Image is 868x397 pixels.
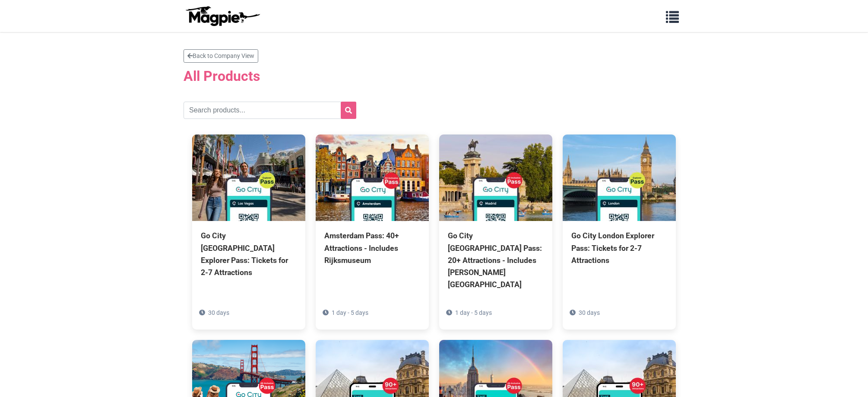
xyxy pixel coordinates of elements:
a: Amsterdam Pass: 40+ Attractions - Includes Rijksmuseum 1 day - 5 days [316,134,429,305]
a: Go City London Explorer Pass: Tickets for 2-7 Attractions 30 days [563,134,676,305]
span: 1 day - 5 days [455,309,492,316]
a: Go City [GEOGRAPHIC_DATA] Explorer Pass: Tickets for 2-7 Attractions 30 days [192,134,305,317]
div: Go City [GEOGRAPHIC_DATA] Explorer Pass: Tickets for 2-7 Attractions [201,230,297,279]
input: Search products... [184,102,356,119]
div: Go City London Explorer Pass: Tickets for 2-7 Attractions [571,230,667,266]
img: Amsterdam Pass: 40+ Attractions - Includes Rijksmuseum [316,134,429,221]
span: 30 days [208,309,229,316]
div: Amsterdam Pass: 40+ Attractions - Includes Rijksmuseum [324,230,420,266]
img: Go City London Explorer Pass: Tickets for 2-7 Attractions [563,134,676,221]
a: Go City [GEOGRAPHIC_DATA] Pass: 20+ Attractions - Includes [PERSON_NAME][GEOGRAPHIC_DATA] 1 day -... [439,134,552,330]
a: Back to Company View [184,49,258,63]
img: Go City Madrid Pass: 20+ Attractions - Includes Prado Museum [439,134,552,221]
img: logo-ab69f6fb50320c5b225c76a69d11143b.png [184,6,261,26]
h2: All Products [184,68,684,84]
span: 30 days [579,309,600,316]
img: Go City Las Vegas Explorer Pass: Tickets for 2-7 Attractions [192,134,305,221]
div: Go City [GEOGRAPHIC_DATA] Pass: 20+ Attractions - Includes [PERSON_NAME][GEOGRAPHIC_DATA] [448,230,544,291]
span: 1 day - 5 days [332,309,368,316]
